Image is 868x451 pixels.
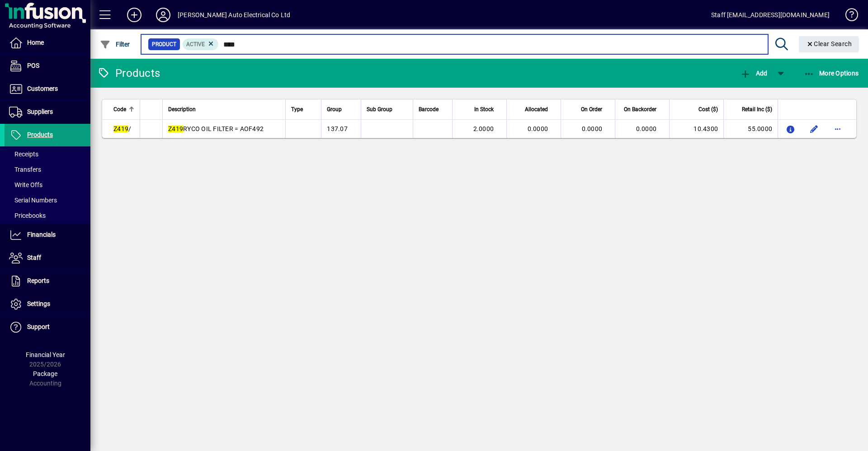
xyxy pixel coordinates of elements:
[839,2,857,31] a: Knowledge Base
[528,125,548,132] span: 0.0000
[525,104,548,114] span: Allocated
[5,177,90,193] a: Write Offs
[113,125,128,132] em: Z419
[26,351,65,358] span: Financial Year
[183,38,219,50] mat-chip: Activation Status: Active
[5,193,90,208] a: Serial Numbers
[5,224,90,246] a: Financials
[9,150,38,158] span: Receipts
[168,125,264,132] span: RYCO OIL FILTER = AOF492
[98,36,132,52] button: Filter
[830,122,845,136] button: More options
[711,8,830,22] div: Staff [EMAIL_ADDRESS][DOMAIN_NAME]
[367,104,392,114] span: Sub Group
[5,101,90,123] a: Suppliers
[802,65,861,81] button: More Options
[624,104,656,114] span: On Backorder
[186,41,205,47] span: Active
[723,120,778,138] td: 55.0000
[168,125,183,132] em: Z419
[698,104,718,114] span: Cost ($)
[738,65,769,81] button: Add
[27,300,50,307] span: Settings
[100,41,130,48] span: Filter
[5,162,90,177] a: Transfers
[636,125,657,132] span: 0.0000
[33,370,57,377] span: Package
[566,104,610,114] div: On Order
[327,104,342,114] span: Group
[5,270,90,292] a: Reports
[5,293,90,315] a: Settings
[473,125,494,132] span: 2.0000
[27,39,44,46] span: Home
[512,104,556,114] div: Allocated
[120,7,149,23] button: Add
[5,208,90,223] a: Pricebooks
[582,125,603,132] span: 0.0000
[581,104,602,114] span: On Order
[740,70,767,77] span: Add
[27,131,53,138] span: Products
[27,85,58,92] span: Customers
[419,104,447,114] div: Barcode
[168,104,280,114] div: Description
[97,66,160,80] div: Products
[27,108,53,115] span: Suppliers
[168,104,196,114] span: Description
[804,70,859,77] span: More Options
[458,104,502,114] div: In Stock
[5,316,90,338] a: Support
[27,254,41,261] span: Staff
[5,146,90,162] a: Receipts
[291,104,316,114] div: Type
[9,197,57,204] span: Serial Numbers
[419,104,439,114] span: Barcode
[113,125,131,132] span: /
[807,122,821,136] button: Edit
[9,212,46,219] span: Pricebooks
[799,36,859,52] button: Clear
[113,104,134,114] div: Code
[27,277,49,284] span: Reports
[327,125,348,132] span: 137.07
[474,104,494,114] span: In Stock
[113,104,126,114] span: Code
[291,104,303,114] span: Type
[27,231,56,238] span: Financials
[9,166,41,173] span: Transfers
[152,40,176,49] span: Product
[5,78,90,100] a: Customers
[178,8,290,22] div: [PERSON_NAME] Auto Electrical Co Ltd
[9,181,42,188] span: Write Offs
[621,104,665,114] div: On Backorder
[5,247,90,269] a: Staff
[742,104,772,114] span: Retail Inc ($)
[149,7,178,23] button: Profile
[27,323,50,330] span: Support
[806,40,852,47] span: Clear Search
[5,32,90,54] a: Home
[27,62,39,69] span: POS
[327,104,355,114] div: Group
[5,55,90,77] a: POS
[367,104,407,114] div: Sub Group
[669,120,723,138] td: 10.4300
